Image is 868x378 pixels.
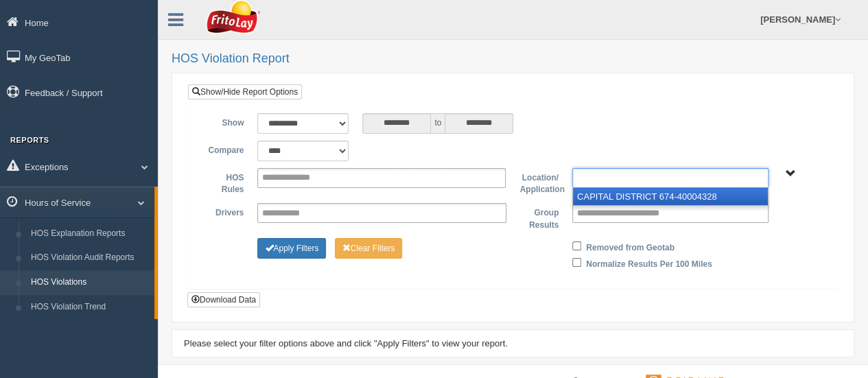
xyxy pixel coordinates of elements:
a: HOS Violation Audit Reports [25,246,154,270]
a: HOS Explanation Reports [25,222,154,246]
label: Drivers [198,203,250,220]
a: Show/Hide Report Options [188,84,302,99]
button: Download Data [187,292,260,307]
a: HOS Violations [25,270,154,295]
li: CAPITAL DISTRICT 674-40004328 [573,188,768,205]
label: Compare [198,141,250,157]
span: to [431,113,445,134]
label: Location/ Application [513,168,565,196]
label: Group Results [513,203,565,231]
h2: HOS Violation Report [172,52,854,66]
span: Please select your filter options above and click "Apply Filters" to view your report. [184,338,508,349]
label: Show [198,113,250,130]
label: Removed from Geotab [586,238,675,255]
label: Normalize Results Per 100 Miles [586,255,712,271]
label: HOS Rules [198,168,250,196]
a: HOS Violation Trend [25,295,154,320]
button: Change Filter Options [335,238,403,259]
button: Change Filter Options [257,238,326,259]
